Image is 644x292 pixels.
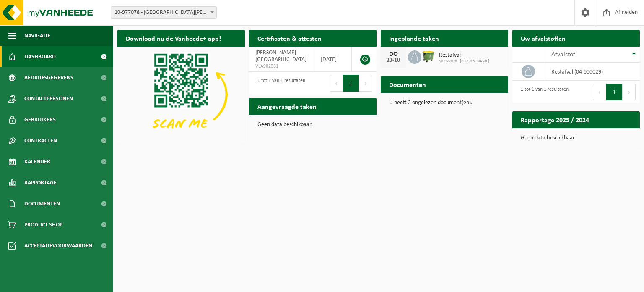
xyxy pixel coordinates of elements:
[24,109,56,130] span: Gebruikers
[253,74,305,92] div: 1 tot 1 van 1 resultaten
[24,193,60,214] span: Documenten
[24,172,57,193] span: Rapportage
[551,51,575,58] span: Afvalstof
[24,235,92,256] span: Acceptatievoorwaarden
[389,100,500,106] p: U heeft 2 ongelezen document(en).
[24,88,73,109] span: Contactpersonen
[255,63,308,70] span: VLA902381
[512,30,574,46] h2: Uw afvalstoffen
[606,84,623,100] button: 1
[512,111,597,128] h2: Rapportage 2025 / 2024
[623,84,636,100] button: Next
[359,75,372,92] button: Next
[439,59,489,64] span: 10-977078 - [PERSON_NAME]
[577,128,639,145] a: Bekijk rapportage
[314,47,352,72] td: [DATE]
[117,30,229,46] h2: Download nu de Vanheede+ app!
[545,63,640,81] td: restafval (04-000029)
[117,47,245,142] img: Download de VHEPlus App
[330,75,343,92] button: Previous
[24,130,57,151] span: Contracten
[381,30,447,46] h2: Ingeplande taken
[521,135,631,141] p: Geen data beschikbaar
[517,83,569,101] div: 1 tot 1 van 1 resultaten
[24,67,73,88] span: Bedrijfsgegevens
[24,25,50,46] span: Navigatie
[111,6,217,19] span: 10-977078 - BREYNE, ARNO - GELUWE
[24,46,56,67] span: Dashboard
[343,75,359,92] button: 1
[111,7,216,18] span: 10-977078 - BREYNE, ARNO - GELUWE
[255,50,306,63] span: [PERSON_NAME][GEOGRAPHIC_DATA]
[249,30,330,46] h2: Certificaten & attesten
[385,58,402,63] div: 23-10
[421,49,436,63] img: WB-1100-HPE-GN-50
[439,52,489,59] span: Restafval
[24,214,62,235] span: Product Shop
[24,151,50,172] span: Kalender
[593,84,606,100] button: Previous
[385,51,402,58] div: DO
[381,76,434,92] h2: Documenten
[257,122,368,128] p: Geen data beschikbaar.
[249,98,325,114] h2: Aangevraagde taken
